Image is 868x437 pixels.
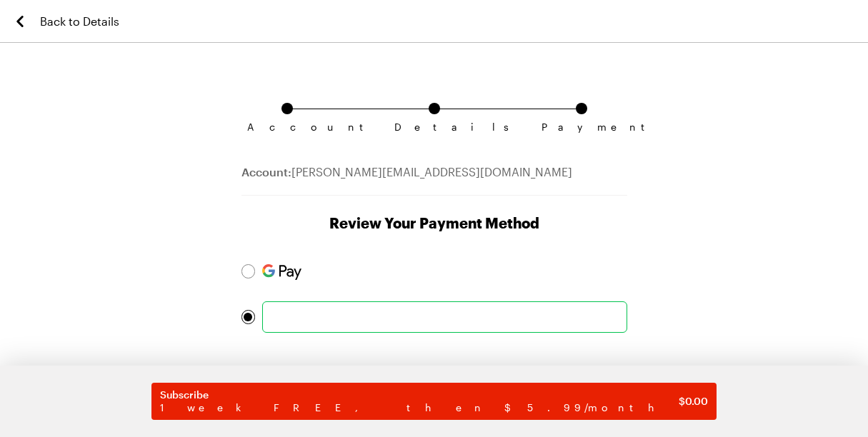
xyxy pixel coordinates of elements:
button: Subscribe1 week FREE, then $5.99/month$0.00 [151,383,717,420]
ol: Subscription checkout form navigation [241,103,627,121]
span: Back to Details [40,13,119,30]
span: Payment [542,121,622,133]
h1: Review Your Payment Method [241,213,627,233]
span: Account: [241,165,291,179]
img: Pay with Google Pay [262,264,301,280]
span: Details [394,121,474,133]
iframe: Secure card payment input frame [270,308,619,326]
span: 1 week FREE, then $5.99/month [160,401,679,414]
span: $ 0.00 [679,394,708,408]
a: Details [429,103,440,121]
span: Subscribe [160,388,679,401]
span: Account [247,121,327,133]
div: [PERSON_NAME][EMAIL_ADDRESS][DOMAIN_NAME] [241,164,627,196]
